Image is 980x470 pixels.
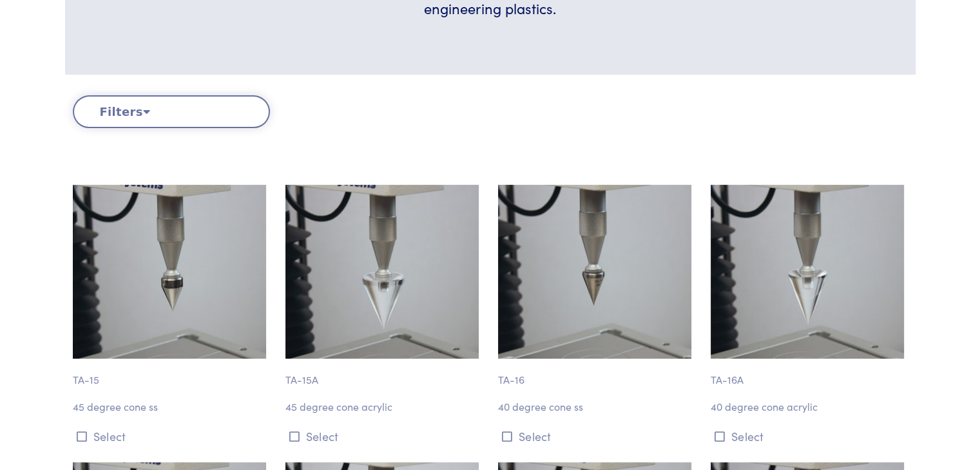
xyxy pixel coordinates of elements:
p: TA-16A [711,359,908,388]
img: cone_ta-16_40-degree_2.jpg [498,185,691,359]
p: 40 degree cone ss [498,399,695,415]
p: 45 degree cone ss [73,399,270,415]
img: cone_ta-16a_40-degree_2.jpg [711,185,904,359]
button: Select [498,426,695,447]
p: TA-15 [73,359,270,388]
button: Filters [73,95,270,128]
img: cone_ta-15a_45-degree_2.jpg [285,185,479,359]
p: 40 degree cone acrylic [711,399,908,415]
img: cone_ta-15_45-degree_2.jpg [73,185,266,359]
p: 45 degree cone acrylic [285,399,483,415]
p: TA-15A [285,359,483,388]
p: TA-16 [498,359,695,388]
button: Select [711,426,908,447]
button: Select [285,426,483,447]
button: Select [73,426,270,447]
